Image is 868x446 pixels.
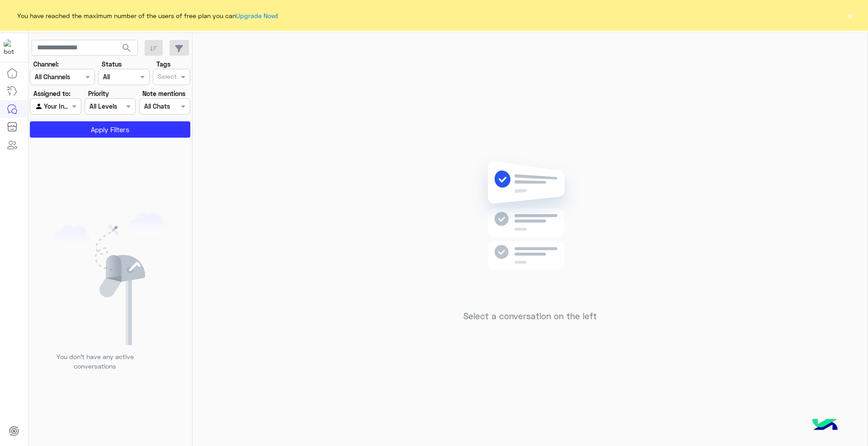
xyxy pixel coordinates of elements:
img: no messages [465,154,595,304]
h5: Select a conversation on the left [463,311,597,321]
label: Status [102,59,122,69]
label: Priority [88,89,109,98]
label: Assigned to: [33,89,71,98]
span: You have reached the maximum number of the users of free plan you can ! [17,11,278,20]
img: empty users [53,213,167,345]
img: 713415422032625 [4,39,20,56]
label: Channel: [33,59,59,69]
button: × [845,11,854,20]
button: search [116,40,138,59]
div: Select [156,72,177,83]
p: You don’t have any active conversations [49,352,141,371]
a: Upgrade Now [236,12,276,19]
label: Tags [156,59,170,69]
label: Note mentions [142,89,185,98]
span: search [121,43,132,53]
img: hulul-logo.png [809,410,841,441]
button: Apply Filters [30,121,190,138]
